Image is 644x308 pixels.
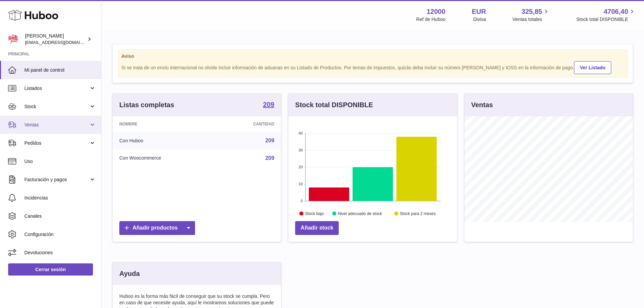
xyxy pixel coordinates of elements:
[25,40,99,45] span: [EMAIL_ADDRESS][DOMAIN_NAME]
[295,100,373,110] h3: Stock total DISPONIBLE
[295,221,339,235] a: Añadir stock
[121,60,624,74] div: Si se trata de un envío internacional no olvide incluir información de aduanas en su Listado de P...
[8,263,93,276] a: Cerrar sesión
[301,199,303,203] text: 0
[24,140,89,146] span: Pedidos
[113,132,216,149] td: Con Huboo
[121,53,624,60] strong: Aviso
[24,250,96,256] span: Devoluciones
[24,158,96,165] span: Uso
[472,7,486,16] strong: EUR
[113,116,216,132] th: Nombre
[473,16,486,23] div: Divisa
[576,16,636,23] span: Stock total DISPONIBLE
[416,16,445,23] div: Ref de Huboo
[265,138,275,143] a: 209
[24,122,89,128] span: Ventas
[119,269,140,278] h3: Ayuda
[216,116,281,132] th: Cantidad
[24,195,96,201] span: Incidencias
[576,7,636,23] a: 4706,40 Stock total DISPONIBLE
[24,85,89,92] span: Listados
[512,7,550,23] a: 325,85 Ventas totales
[24,176,89,183] span: Facturación y pagos
[299,165,303,169] text: 20
[263,101,274,109] a: 209
[265,155,275,161] a: 209
[119,100,174,110] h3: Listas completas
[427,7,446,16] strong: 12000
[338,211,383,216] text: Nivel adecuado de stock
[24,103,89,110] span: Stock
[522,7,542,16] span: 325,85
[24,231,96,238] span: Configuración
[512,16,550,23] span: Ventas totales
[24,67,96,73] span: Mi panel de control
[471,100,493,110] h3: Ventas
[574,61,611,74] a: Ver Listado
[24,213,96,219] span: Canales
[263,101,274,108] strong: 209
[604,7,628,16] span: 4706,40
[305,211,324,216] text: Stock bajo
[299,131,303,135] text: 40
[113,149,216,167] td: Con Woocommerce
[400,211,436,216] text: Stock para 2 meses
[299,148,303,152] text: 30
[8,34,18,44] img: internalAdmin-12000@internal.huboo.com
[299,182,303,186] text: 10
[25,33,86,46] div: [PERSON_NAME]
[119,221,195,235] a: Añadir productos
